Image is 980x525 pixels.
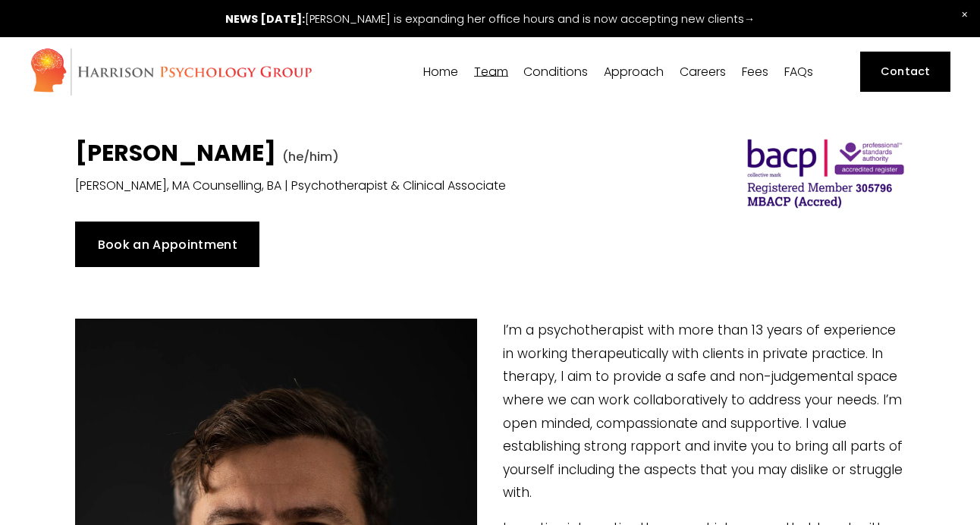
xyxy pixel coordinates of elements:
span: Team [474,66,508,78]
p: I’m a psychotherapist with more than 13 years of experience in working therapeutically with clien... [75,319,904,505]
p: [PERSON_NAME], MA Counselling, BA | Psychotherapist & Clinical Associate [75,175,690,197]
a: Fees [742,64,768,79]
strong: [PERSON_NAME] [75,137,276,169]
span: Approach [604,66,664,78]
a: folder dropdown [523,64,588,79]
a: folder dropdown [474,64,508,79]
img: Harrison Psychology Group [30,47,313,96]
a: Careers [680,64,726,79]
a: Home [423,64,458,79]
a: Book an Appointment [75,222,259,267]
a: FAQs [784,64,813,79]
span: (he/him) [282,148,339,165]
a: folder dropdown [604,64,664,79]
span: Conditions [523,66,588,78]
a: Contact [860,52,950,92]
